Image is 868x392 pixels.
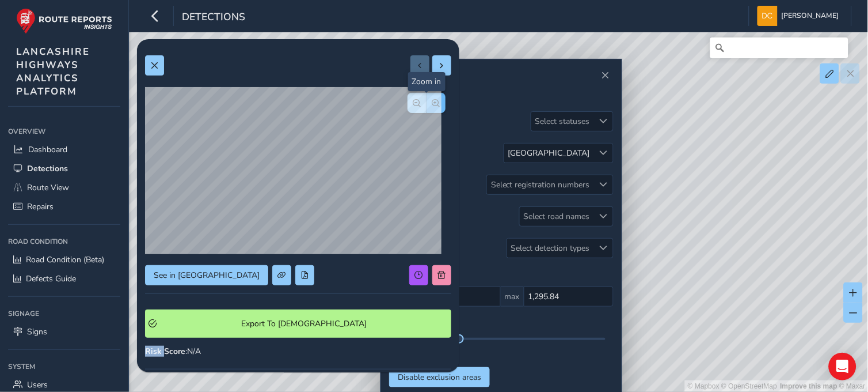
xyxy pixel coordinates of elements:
[16,45,90,98] span: LANCASHIRE HIGHWAYS ANALYTICS PLATFORM
[145,346,451,357] div: : N/A
[16,8,112,34] img: rr logo
[597,67,614,84] button: Close
[27,182,69,193] span: Route View
[154,270,260,281] span: See in [GEOGRAPHIC_DATA]
[27,379,48,390] span: Users
[8,322,120,341] a: Signs
[8,159,120,178] a: Detections
[27,326,47,337] span: Signs
[28,144,67,155] span: Dashboard
[389,84,614,103] h2: Filters
[27,163,68,174] span: Detections
[8,123,120,140] div: Overview
[8,250,120,269] a: Road Condition (Beta)
[27,201,54,212] span: Repairs
[145,265,268,285] button: See in Route View
[8,140,120,159] a: Dashboard
[182,10,245,26] span: Detections
[397,344,606,355] div: 35
[508,148,590,159] div: [GEOGRAPHIC_DATA]
[26,254,104,265] span: Road Condition (Beta)
[145,310,451,338] button: Export To Symology
[389,367,490,387] button: Disable exclusion areas
[487,175,594,194] div: Select registration numbers
[710,37,848,58] input: Search
[507,239,594,258] div: Select detection types
[757,6,778,26] img: diamond-layout
[520,207,594,226] div: Select road names
[829,353,856,380] div: Open Intercom Messenger
[524,287,614,307] input: 0
[8,178,120,197] a: Route View
[26,273,76,284] span: Defects Guide
[782,6,839,26] span: [PERSON_NAME]
[145,346,185,357] strong: Risk Score
[501,287,524,307] span: max
[8,358,120,375] div: System
[8,197,120,216] a: Repairs
[757,6,843,26] button: [PERSON_NAME]
[531,112,594,131] div: Select statuses
[8,233,120,250] div: Road Condition
[8,269,120,288] a: Defects Guide
[161,318,448,329] span: Export To [DEMOGRAPHIC_DATA]
[8,305,120,322] div: Signage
